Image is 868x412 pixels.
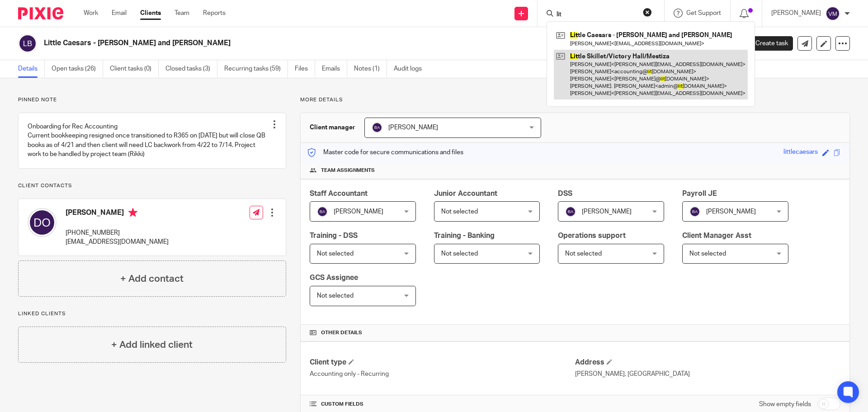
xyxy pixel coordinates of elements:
[322,60,347,78] a: Emails
[783,147,818,158] div: littlecaesars
[18,34,37,53] img: svg%3E
[321,167,375,174] span: Team assignments
[759,400,811,409] label: Show empty fields
[565,251,602,257] span: Not selected
[18,7,63,19] img: Pixie
[826,6,840,21] img: svg%3E
[52,60,103,78] a: Open tasks (26)
[334,208,383,215] span: [PERSON_NAME]
[558,232,626,239] span: Operations support
[441,251,478,257] span: Not selected
[682,190,717,197] span: Payroll JE
[44,38,590,48] h2: Little Caesars - [PERSON_NAME] and [PERSON_NAME]
[643,8,652,17] button: Clear
[310,232,358,239] span: Training - DSS
[18,310,286,317] p: Linked clients
[771,9,821,18] p: [PERSON_NAME]
[66,208,169,219] h4: [PERSON_NAME]
[706,208,756,215] span: [PERSON_NAME]
[434,190,497,197] span: Junior Accountant
[372,122,382,133] img: svg%3E
[575,358,840,367] h4: Address
[84,9,98,18] a: Work
[686,10,721,16] span: Get Support
[28,208,57,237] img: svg%3E
[394,60,429,78] a: Audit logs
[307,148,463,157] p: Master code for secure communications and files
[310,190,368,197] span: Staff Accountant
[18,182,286,189] p: Client contacts
[317,293,354,299] span: Not selected
[441,208,478,215] span: Not selected
[112,9,127,18] a: Email
[317,251,354,257] span: Not selected
[203,9,226,18] a: Reports
[388,124,438,131] span: [PERSON_NAME]
[556,11,637,19] input: Search
[317,206,328,217] img: svg%3E
[300,96,850,104] p: More details
[682,232,751,239] span: Client Manager Asst
[111,338,193,352] h4: + Add linked client
[165,60,217,78] a: Closed tasks (3)
[575,369,840,379] p: [PERSON_NAME], [GEOGRAPHIC_DATA]
[689,206,700,217] img: svg%3E
[310,358,575,367] h4: Client type
[110,60,159,78] a: Client tasks (0)
[558,190,572,197] span: DSS
[295,60,315,78] a: Files
[689,251,726,257] span: Not selected
[582,208,632,215] span: [PERSON_NAME]
[175,9,189,18] a: Team
[310,274,358,281] span: GCS Assignee
[120,272,184,286] h4: + Add contact
[310,369,575,379] p: Accounting only - Recurring
[310,123,355,132] h3: Client manager
[224,60,288,78] a: Recurring tasks (59)
[310,401,575,408] h4: CUSTOM FIELDS
[66,228,169,237] p: [PHONE_NUMBER]
[66,237,169,246] p: [EMAIL_ADDRESS][DOMAIN_NAME]
[565,206,576,217] img: svg%3E
[140,9,161,18] a: Clients
[321,329,362,336] span: Other details
[18,96,286,104] p: Pinned note
[741,36,793,51] a: Create task
[434,232,495,239] span: Training - Banking
[354,60,387,78] a: Notes (1)
[18,60,45,78] a: Details
[128,208,137,217] i: Primary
